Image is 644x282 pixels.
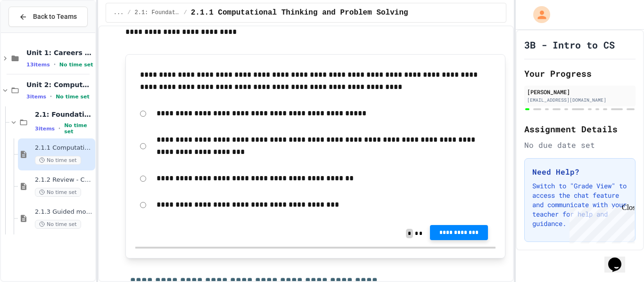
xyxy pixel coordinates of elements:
[524,38,615,51] h1: 3B - Intro to CS
[191,7,408,18] span: 2.1.1 Computational Thinking and Problem Solving
[532,181,627,228] p: Switch to "Grade View" to access the chat feature and communicate with your teacher for help and ...
[35,188,81,197] span: No time set
[35,176,93,184] span: 2.1.2 Review - Computational Thinking and Problem Solving
[35,156,81,165] span: No time set
[59,62,93,68] span: No time set
[114,9,124,16] span: ...
[184,9,187,16] span: /
[8,7,88,27] button: Back to Teams
[35,220,81,229] span: No time set
[35,208,93,216] span: 2.1.3 Guided morning routine flowchart
[524,67,636,80] h2: Your Progress
[566,203,635,243] iframe: chat widget
[523,4,553,25] div: My Account
[524,139,636,151] div: No due date set
[26,48,93,57] span: Unit 1: Careers & Professionalism
[532,166,627,177] h3: Need Help?
[58,125,60,132] span: •
[527,97,633,104] div: [EMAIL_ADDRESS][DOMAIN_NAME]
[33,12,77,22] span: Back to Teams
[26,81,93,89] span: Unit 2: Computational Thinking & Problem-Solving
[604,244,635,273] iframe: chat widget
[26,94,46,100] span: 3 items
[35,144,93,152] span: 2.1.1 Computational Thinking and Problem Solving
[35,126,55,132] span: 3 items
[50,93,52,100] span: •
[4,4,65,60] div: Chat with us now!Close
[54,61,56,68] span: •
[127,9,131,16] span: /
[35,110,93,119] span: 2.1: Foundations of Computational Thinking
[135,9,180,16] span: 2.1: Foundations of Computational Thinking
[527,88,633,96] div: [PERSON_NAME]
[524,122,636,136] h2: Assignment Details
[64,122,93,135] span: No time set
[56,94,90,100] span: No time set
[26,62,50,68] span: 13 items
